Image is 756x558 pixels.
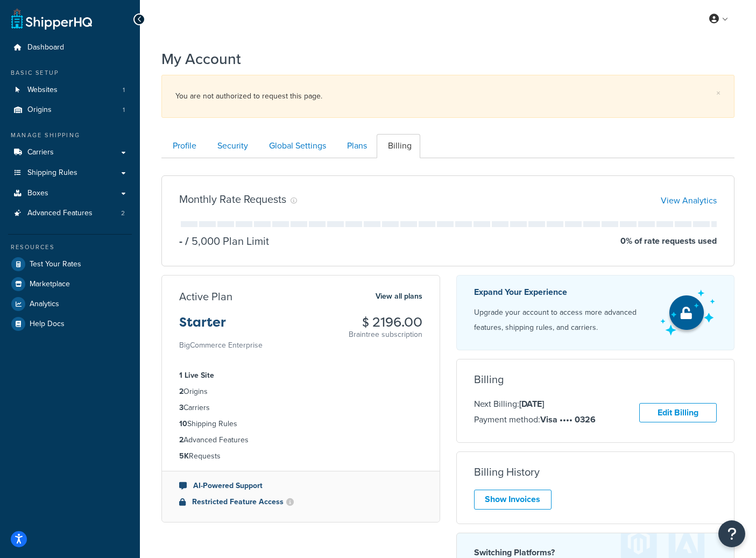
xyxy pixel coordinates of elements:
a: Marketplace [8,274,132,294]
p: Braintree subscription [349,329,422,340]
a: Test Your Rates [8,255,132,274]
a: Show Invoices [474,490,552,510]
li: Restricted Feature Access [179,496,422,508]
div: Basic Setup [8,68,132,77]
h3: Active Plan [179,291,232,302]
p: 5,000 Plan Limit [182,234,269,249]
a: Plans [336,134,376,158]
p: Payment method: [474,413,596,427]
a: View Analytics [661,194,717,207]
h3: Starter [179,315,263,338]
span: Origins [27,105,52,115]
a: Origins 1 [8,100,132,120]
h1: My Account [161,48,241,69]
span: Help Docs [30,320,65,329]
span: 1 [123,105,125,115]
span: Test Your Rates [30,260,81,269]
span: Boxes [27,189,48,198]
strong: 3 [179,402,183,413]
strong: 1 Live Site [179,370,214,381]
a: Help Docs [8,314,132,334]
h3: Billing [474,373,504,385]
li: Advanced Features [8,203,132,223]
a: Edit Billing [639,403,717,423]
p: Next Billing: [474,397,596,411]
span: 1 [123,86,125,95]
span: Analytics [30,300,59,309]
a: Analytics [8,294,132,314]
strong: [DATE] [519,398,544,410]
span: 2 [121,209,125,218]
h3: $ 2196.00 [349,315,422,329]
p: - [179,234,182,249]
li: Websites [8,80,132,100]
a: Shipping Rules [8,163,132,183]
div: You are not authorized to request this page. [175,89,720,104]
li: Origins [8,100,132,120]
a: Billing [377,134,420,158]
a: Carriers [8,143,132,163]
span: Marketplace [30,280,70,289]
a: × [716,89,720,97]
a: Expand Your Experience Upgrade your account to access more advanced features, shipping rules, and... [456,275,735,350]
li: Advanced Features [179,434,422,446]
a: Global Settings [258,134,335,158]
span: Websites [27,86,58,95]
strong: 2 [179,386,183,397]
a: Websites 1 [8,80,132,100]
a: View all plans [376,289,422,303]
a: Boxes [8,183,132,203]
a: Advanced Features 2 [8,203,132,223]
small: BigCommerce Enterprise [179,340,263,351]
li: Origins [179,386,422,398]
strong: 10 [179,418,187,429]
li: Shipping Rules [179,418,422,430]
a: Security [206,134,257,158]
h3: Monthly Rate Requests [179,193,286,205]
a: Profile [161,134,205,158]
button: Open Resource Center [718,520,745,547]
li: AI-Powered Support [179,480,422,492]
span: Dashboard [27,43,64,52]
p: Expand Your Experience [474,285,651,300]
strong: 5K [179,450,189,462]
strong: Visa •••• 0326 [540,413,596,426]
strong: 2 [179,434,183,446]
a: ShipperHQ Home [11,8,92,30]
span: Shipping Rules [27,168,77,178]
p: Upgrade your account to access more advanced features, shipping rules, and carriers. [474,305,651,335]
div: Resources [8,243,132,252]
span: Advanced Features [27,209,93,218]
span: / [185,233,189,249]
a: Dashboard [8,38,132,58]
li: Requests [179,450,422,462]
span: Carriers [27,148,54,157]
li: Carriers [179,402,422,414]
p: 0 % of rate requests used [620,234,717,249]
h3: Billing History [474,466,540,478]
div: Manage Shipping [8,131,132,140]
